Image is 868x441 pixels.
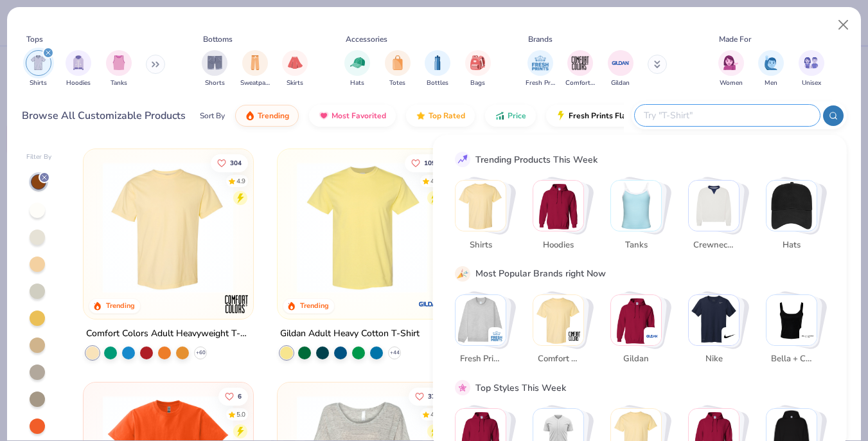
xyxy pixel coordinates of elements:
img: Shirts [456,181,506,231]
img: Comfort Colors [568,329,581,342]
div: 4.8 [430,410,439,419]
span: Comfort Colors [565,78,595,88]
div: Brands [528,33,553,45]
button: filter button [758,50,784,88]
div: Accessories [346,33,387,45]
span: Trending [258,111,289,121]
button: filter button [202,50,227,88]
img: Comfort Colors logo [224,291,249,316]
div: Most Popular Brands right Now [475,267,606,280]
img: flash.gif [556,111,566,121]
span: Top Rated [429,111,465,121]
img: Bags Image [470,55,484,70]
button: filter button [240,50,270,88]
input: Try "T-Shirt" [642,108,811,123]
button: filter button [425,50,450,88]
button: filter button [282,50,308,88]
button: Like [211,154,248,172]
div: Bottoms [203,33,233,45]
span: Men [765,78,777,88]
span: 109 [424,159,436,166]
div: filter for Skirts [282,50,308,88]
img: Fresh Prints [490,329,503,342]
span: Shirts [459,239,501,251]
span: Comfort Colors [537,353,579,366]
span: Bella + Canvas [770,353,812,366]
span: 6 [238,393,242,399]
img: Bella + Canvas [801,329,814,342]
span: Women [720,78,743,88]
button: Stack Card Button Comfort Colors [533,294,592,370]
div: Made For [719,33,751,45]
span: Price [508,111,526,121]
img: Gildan logo [417,291,443,316]
button: filter button [344,50,370,88]
span: 37 [428,393,436,399]
span: Sweatpants [240,78,270,88]
span: Hats [770,239,812,251]
div: 4.9 [236,176,245,186]
button: Price [485,105,536,127]
button: Most Favorited [309,105,396,127]
div: Browse All Customizable Products [22,108,186,123]
div: filter for Unisex [799,50,824,88]
img: Comfort Colors [533,294,583,345]
span: Hoodies [66,78,91,88]
span: Hoodies [537,239,579,251]
div: filter for Shorts [202,50,227,88]
span: Gildan [611,78,630,88]
button: filter button [565,50,595,88]
img: Gildan [611,294,661,345]
img: Hoodies Image [71,55,85,70]
div: filter for Totes [385,50,411,88]
div: filter for Tanks [106,50,132,88]
button: filter button [608,50,633,88]
button: filter button [465,50,491,88]
span: Tanks [111,78,127,88]
button: Stack Card Button Hats [766,180,825,256]
img: Skirts Image [288,55,303,70]
button: filter button [718,50,744,88]
span: Skirts [287,78,303,88]
img: Gildan [646,329,659,342]
img: Shirts Image [31,55,46,70]
img: Hats [766,181,817,231]
button: filter button [526,50,555,88]
img: Hoodies [533,181,583,231]
span: Most Favorited [332,111,386,121]
img: Shorts Image [208,55,222,70]
img: TopRated.gif [416,111,426,121]
img: 0c557b03-cdd6-4bb6-b953-b21709f356f7 [290,162,434,293]
div: filter for Comfort Colors [565,50,595,88]
img: Hats Image [350,55,365,70]
div: Tops [26,33,43,45]
img: Sweatpants Image [248,55,262,70]
span: Shirts [30,78,47,88]
div: 5.0 [236,410,245,419]
img: most_fav.gif [319,111,329,121]
button: Stack Card Button Shirts [455,180,514,256]
span: Totes [389,78,405,88]
img: Nike [723,329,736,342]
button: filter button [106,50,132,88]
span: + 60 [196,348,206,356]
img: Unisex Image [804,55,819,70]
div: filter for Hoodies [66,50,91,88]
button: Like [218,387,248,405]
button: Trending [235,105,299,127]
div: filter for Bottles [425,50,450,88]
img: trend_line.gif [457,154,468,165]
span: Fresh Prints Flash [569,111,635,121]
button: Like [409,387,442,405]
div: Gildan Adult Heavy Cotton T-Shirt [280,325,420,341]
img: party_popper.gif [457,267,468,279]
button: filter button [26,50,51,88]
button: Stack Card Button Gildan [610,294,669,370]
div: filter for Men [758,50,784,88]
button: Stack Card Button Crewnecks [688,180,747,256]
div: Sort By [200,110,225,122]
span: Bottles [427,78,448,88]
img: Crewnecks [689,181,739,231]
img: Nike [689,294,739,345]
img: pink_star.gif [457,382,468,393]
